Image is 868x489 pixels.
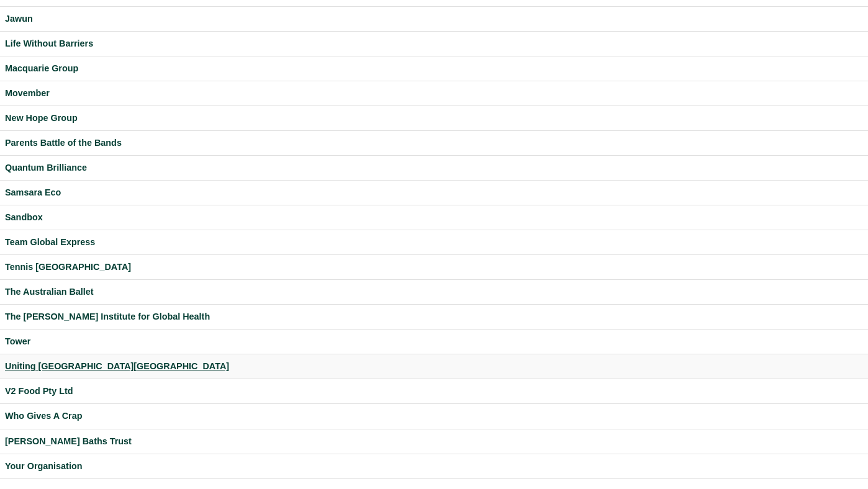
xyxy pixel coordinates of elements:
a: Parents Battle of the Bands [5,136,863,150]
a: Tennis [GEOGRAPHIC_DATA] [5,260,863,274]
a: Samsara Eco [5,186,863,200]
a: Movember [5,86,863,101]
a: V2 Food Pty Ltd [5,384,863,398]
a: Quantum Brilliance [5,161,863,175]
a: Macquarie Group [5,61,863,76]
a: Team Global Express [5,235,863,249]
a: [PERSON_NAME] Baths Trust [5,434,863,449]
a: Life Without Barriers [5,37,863,51]
a: Tower [5,334,863,349]
a: Who Gives A Crap [5,409,863,423]
a: The Australian Ballet [5,285,863,299]
a: Uniting [GEOGRAPHIC_DATA][GEOGRAPHIC_DATA] [5,359,863,374]
a: New Hope Group [5,111,863,125]
a: Sandbox [5,210,863,225]
a: The [PERSON_NAME] Institute for Global Health [5,310,863,324]
a: Your Organisation [5,459,863,473]
a: Jawun [5,12,863,26]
